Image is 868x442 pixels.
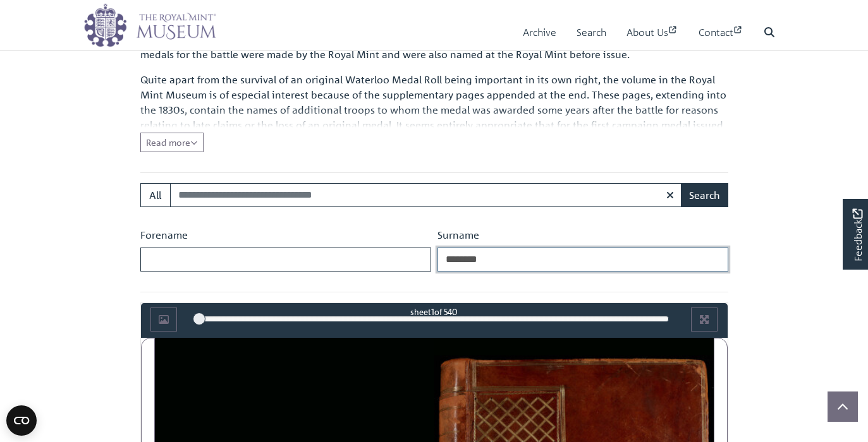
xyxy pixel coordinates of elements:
[850,209,865,261] span: Feedback
[681,183,728,207] button: Search
[437,227,479,242] label: Surname
[577,15,606,51] a: Search
[691,308,718,331] button: Full screen mode
[627,15,678,51] a: About Us
[140,3,728,61] span: The names of all those who were awarded the campaign medal for taking part in the Battle of [GEOG...
[140,227,188,242] label: Forename
[170,183,682,207] input: Search for medal roll recipients...
[140,73,726,162] span: Quite apart from the survival of an original Waterloo Medal Roll being important in its own right...
[140,183,171,207] button: All
[146,136,198,148] span: Read more
[6,405,37,436] button: Open CMP widget
[140,133,204,152] button: Read all of the content
[843,199,868,270] a: Would you like to provide feedback?
[523,15,556,51] a: Archive
[431,306,434,317] span: 1
[83,3,216,47] img: logo_wide.png
[828,391,858,422] button: Scroll to top
[699,15,743,51] a: Contact
[199,306,669,318] div: sheet of 540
